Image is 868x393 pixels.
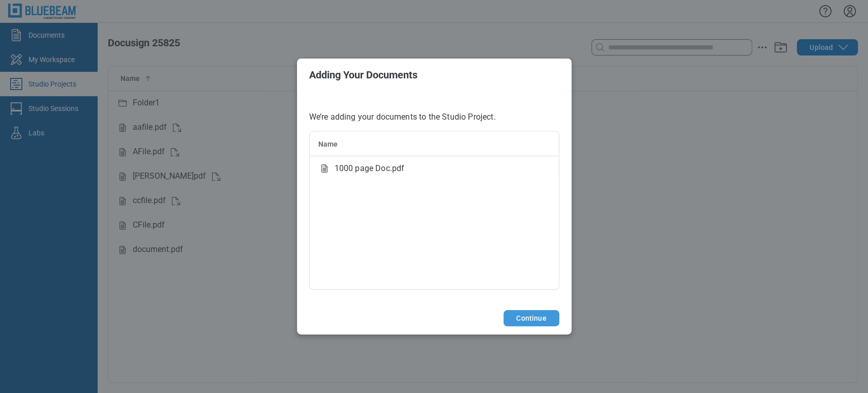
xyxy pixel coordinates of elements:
p: We’re adding your documents to the Studio Project. [309,111,559,123]
table: bb-data-table [310,131,559,181]
span: 1000 page Doc.pdf [335,162,405,175]
div: Name [318,139,550,149]
button: Continue [503,310,559,326]
h2: Adding Your Documents [309,69,559,80]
